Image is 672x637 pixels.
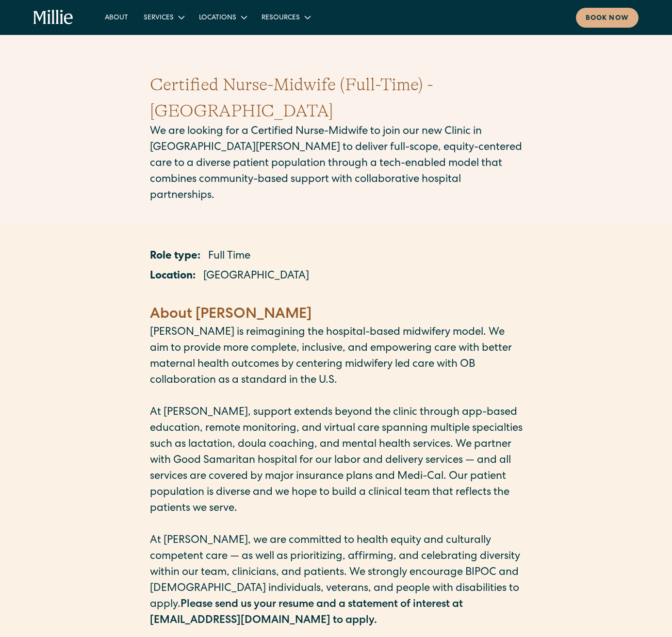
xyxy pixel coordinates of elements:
[33,10,73,25] a: home
[254,9,317,25] div: Resources
[150,249,200,265] p: Role type:
[262,13,300,23] div: Resources
[97,9,136,25] a: About
[150,269,196,285] p: Location:
[191,9,254,25] div: Locations
[136,9,191,25] div: Services
[150,308,311,322] strong: About [PERSON_NAME]
[203,269,309,285] p: [GEOGRAPHIC_DATA]
[150,405,523,517] p: At [PERSON_NAME], support extends beyond the clinic through app-based education, remote monitorin...
[150,600,463,626] strong: Please send us your resume and a statement of interest at [EMAIL_ADDRESS][DOMAIN_NAME] to apply.
[150,325,523,389] p: [PERSON_NAME] is reimagining the hospital-based midwifery model. We aim to provide more complete,...
[150,533,523,629] p: At [PERSON_NAME], we are committed to health equity and culturally competent care — as well as pr...
[150,289,523,305] p: ‍
[150,517,523,533] p: ‍
[150,389,523,405] p: ‍
[208,249,250,265] p: Full Time
[144,13,174,23] div: Services
[576,8,639,28] a: Book now
[199,13,236,23] div: Locations
[586,14,629,24] div: Book now
[150,72,523,124] h1: Certified Nurse-Midwife (Full-Time) - [GEOGRAPHIC_DATA]
[150,124,523,204] p: We are looking for a Certified Nurse-Midwife to join our new Clinic in [GEOGRAPHIC_DATA][PERSON_N...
